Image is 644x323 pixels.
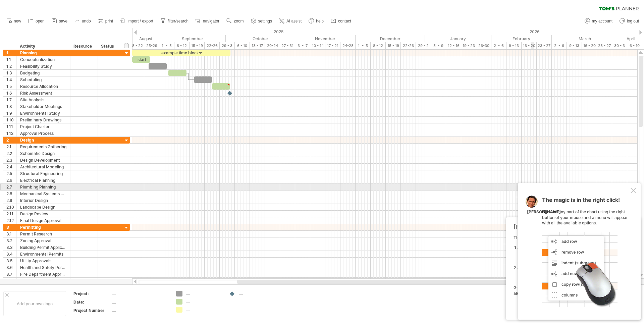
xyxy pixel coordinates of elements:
div: Approval Process [20,130,67,137]
div: Architectural Modeling [20,164,67,170]
div: 1 [6,50,16,56]
div: Resource [73,43,94,50]
span: contact [338,19,351,23]
div: [PERSON_NAME] [527,209,561,215]
div: March 2026 [552,35,618,42]
span: filter/search [168,19,189,23]
div: September 2025 [159,35,226,42]
div: 25-29 [144,42,159,49]
div: The [PERSON_NAME]'s AI-assist can help you in two ways: Give it a try! With the undo button in th... [514,235,629,314]
div: 22-26 [401,42,416,49]
div: Resource Allocation [20,83,67,90]
span: zoom [234,19,244,23]
div: example time blocks: [132,50,230,56]
a: help [307,17,326,25]
div: Building Permit Application [20,244,67,251]
div: 2 [6,137,16,143]
div: 2.3 [6,157,16,163]
div: 1.5 [6,83,16,90]
div: 22-26 [205,42,220,49]
div: Health and Safety Permits [20,264,67,271]
div: 3.7 [6,271,16,277]
div: 1 - 5 [159,42,174,49]
div: Feasibility Study [20,63,67,69]
div: [PERSON_NAME]'s AI-assistant [514,223,629,230]
div: Scheduling [20,76,67,83]
div: Project Charter [20,123,67,130]
div: Site Analysis [20,97,67,103]
span: import / export [127,19,153,23]
div: Fire Department Approval [20,271,67,277]
div: 8 - 12 [371,42,386,49]
div: 2.12 [6,217,16,224]
div: 30 - 3 [612,42,627,49]
div: 2.4 [6,164,16,170]
span: my account [592,19,612,23]
div: 1.10 [6,117,16,123]
div: Status [101,43,116,50]
div: 24-28 [340,42,356,49]
div: .... [112,299,168,305]
div: Utility Approvals [20,258,67,264]
div: 16 - 20 [582,42,597,49]
div: 9 - 13 [506,42,522,49]
div: Zoning Approval [20,237,67,244]
div: Design Review [20,211,67,217]
div: Design [20,137,67,143]
div: 1.12 [6,130,16,137]
div: Requirements Gathering [20,144,67,150]
div: February 2026 [491,35,552,42]
div: 1.4 [6,76,16,83]
span: undo [82,19,91,23]
div: Budgeting [20,70,67,76]
div: 1.11 [6,123,16,130]
div: Project Number [73,308,110,313]
a: AI assist [277,17,304,25]
div: 3.8 [6,278,16,284]
span: new [14,19,21,23]
div: 15 - 19 [190,42,205,49]
div: .... [186,307,222,313]
div: January 2026 [425,35,491,42]
div: 1.9 [6,110,16,116]
div: 2.6 [6,177,16,183]
div: 19 - 23 [461,42,476,49]
div: Add your own logo [3,291,66,316]
a: save [50,17,69,25]
div: 3.1 [6,231,16,237]
a: undo [73,17,93,25]
div: Environmental Study [20,110,67,116]
a: import / export [118,17,155,25]
span: log out [627,19,639,23]
span: print [105,19,113,23]
div: .... [186,299,222,305]
span: AI assist [286,19,302,23]
span: save [59,19,67,23]
div: 2.5 [6,170,16,177]
div: Historical Preservation Approval [20,278,67,284]
div: 13 - 17 [250,42,265,49]
div: Risk Assessment [20,90,67,96]
div: start [132,56,150,63]
div: 3.6 [6,264,16,271]
div: Click on any part of the chart using the right button of your mouse and a menu will appear with a... [542,197,629,307]
div: 20-24 [265,42,280,49]
div: 1.6 [6,90,16,96]
div: 29 - 2 [416,42,431,49]
div: 5 - 9 [431,42,446,49]
div: 2.9 [6,197,16,204]
div: 9 - 13 [567,42,582,49]
a: navigator [194,17,221,25]
div: .... [112,291,168,297]
div: Project: [73,291,110,297]
div: 12 - 16 [446,42,461,49]
div: 23 - 27 [597,42,612,49]
a: filter/search [159,17,191,25]
div: Schematic Design [20,150,67,157]
div: 2 - 6 [491,42,506,49]
div: 1.2 [6,63,16,69]
div: October 2025 [226,35,295,42]
div: Permit Research [20,231,67,237]
div: Interior Design [20,197,67,204]
div: .... [186,291,222,297]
